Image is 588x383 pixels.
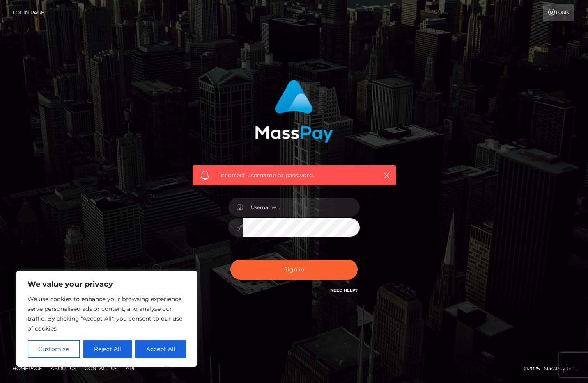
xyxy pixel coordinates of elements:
[219,171,369,180] span: Incorrect username or password.
[28,279,186,289] p: We value your privacy
[28,340,80,358] button: Customise
[83,340,132,358] button: Reject All
[81,362,121,375] a: Contact Us
[122,362,138,375] a: API
[47,362,80,375] a: About Us
[255,80,333,143] img: MassPay Login
[524,364,582,373] div: © 2025 , MassPay Inc.
[135,340,186,358] button: Accept All
[28,294,186,333] p: We use cookies to enhance your browsing experience, serve personalised ads or content, and analys...
[16,271,197,367] div: We value your privacy
[13,4,44,21] a: Login Page
[330,287,358,293] a: Need Help?
[9,362,46,375] a: Homepage
[243,198,360,217] input: Username...
[543,4,574,21] a: Login
[230,260,358,280] button: Sign in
